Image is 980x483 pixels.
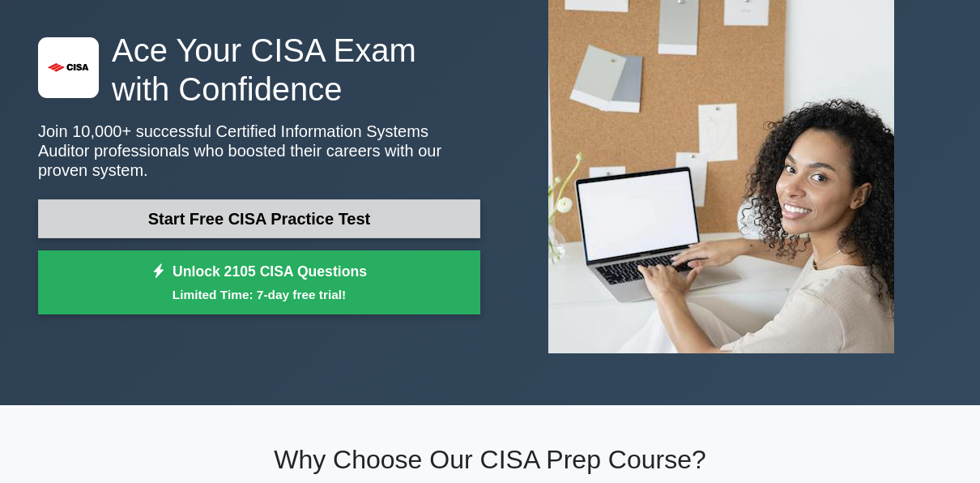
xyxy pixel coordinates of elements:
h1: Ace Your CISA Exam with Confidence [38,31,480,109]
small: Limited Time: 7-day free trial! [58,285,460,304]
p: Join 10,000+ successful Certified Information Systems Auditor professionals who boosted their car... [38,122,480,180]
h2: Why Choose Our CISA Prep Course? [38,444,942,475]
a: Unlock 2105 CISA QuestionsLimited Time: 7-day free trial! [38,250,480,315]
a: Start Free CISA Practice Test [38,199,480,238]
